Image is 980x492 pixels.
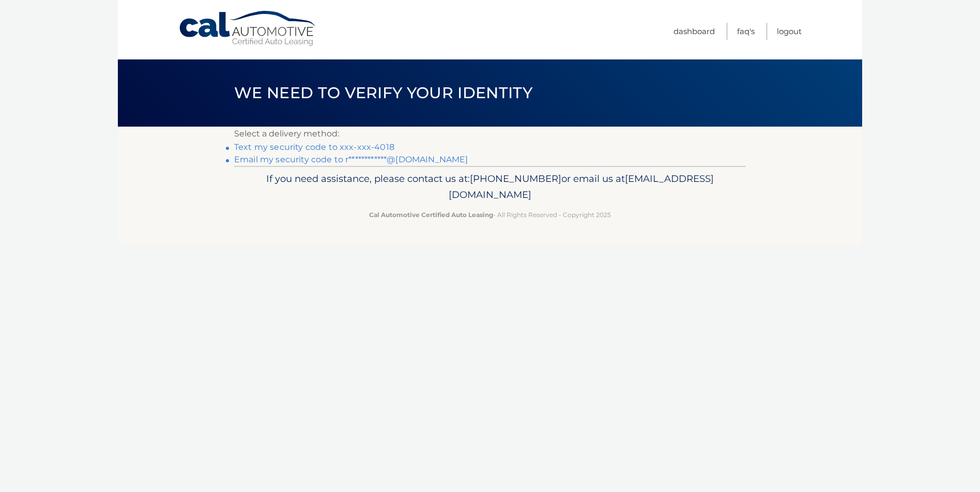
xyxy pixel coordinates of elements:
[737,23,755,40] a: FAQ's
[369,211,493,219] strong: Cal Automotive Certified Auto Leasing
[241,209,739,220] p: - All Rights Reserved - Copyright 2025
[777,23,802,40] a: Logout
[470,173,561,185] span: [PHONE_NUMBER]
[234,142,394,152] a: Text my security code to xxx-xxx-4018
[234,83,532,102] span: We need to verify your identity
[178,10,318,47] a: Cal Automotive
[234,127,746,141] p: Select a delivery method:
[673,23,715,40] a: Dashboard
[241,171,739,204] p: If you need assistance, please contact us at: or email us at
